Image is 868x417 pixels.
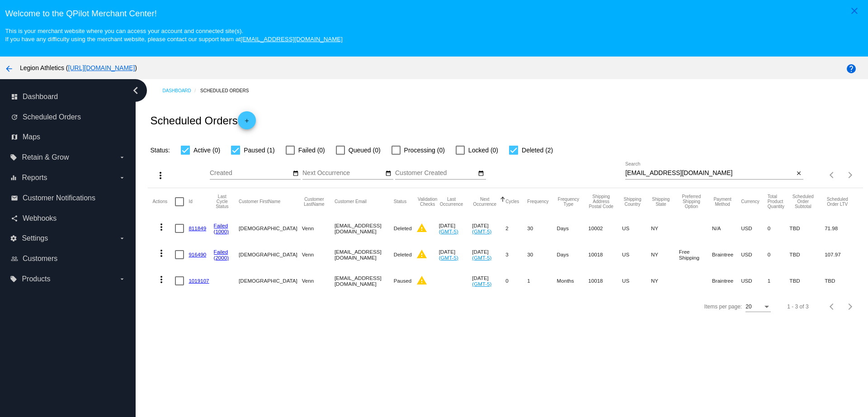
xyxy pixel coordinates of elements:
span: 20 [745,303,751,310]
mat-cell: TBD [825,268,858,294]
mat-cell: Days [557,215,589,242]
small: This is your merchant website where you can access your account and connected site(s). If you hav... [5,28,342,43]
mat-cell: 30 [527,215,557,242]
button: Change sorting for CustomerLastName [302,197,326,207]
mat-cell: 30 [527,242,557,268]
input: Search [625,170,794,177]
mat-header-cell: Total Product Quantity [768,188,790,215]
mat-cell: Venn [302,268,335,294]
mat-icon: warning [416,249,427,260]
span: Paused (1) [244,145,274,156]
mat-cell: NY [651,268,679,294]
mat-icon: more_vert [156,274,167,285]
mat-icon: close [849,5,860,16]
mat-cell: 71.98 [825,215,858,242]
mat-cell: 1 [527,268,557,294]
mat-cell: [EMAIL_ADDRESS][DOMAIN_NAME] [335,242,394,268]
mat-select: Items per page: [745,304,771,310]
span: Locked (0) [468,145,498,156]
mat-cell: TBD [789,242,825,268]
a: email Customer Notifications [11,191,126,205]
mat-cell: N/A [712,215,741,242]
i: local_offer [10,154,17,161]
button: Change sorting for ShippingPostcode [588,194,614,209]
mat-header-cell: Validation Checks [416,188,439,215]
h2: Scheduled Orders [150,111,255,129]
i: update [11,114,18,121]
a: (1000) [214,228,229,234]
mat-icon: more_vert [156,222,167,232]
span: Failed (0) [298,145,325,156]
i: map [11,133,18,141]
mat-icon: add [241,118,252,128]
a: people_outline Customers [11,251,126,266]
mat-icon: more_vert [155,170,166,181]
i: email [11,194,18,202]
mat-cell: TBD [789,215,825,242]
button: Change sorting for LastOccurrenceUtc [439,197,464,207]
i: dashboard [11,93,18,100]
mat-cell: 0 [505,268,527,294]
a: (GMT-5) [439,228,458,234]
mat-icon: more_vert [156,248,167,259]
mat-cell: 107.97 [825,242,858,268]
mat-icon: warning [416,223,427,233]
mat-cell: 10018 [588,242,622,268]
mat-cell: 2 [505,215,527,242]
h3: Welcome to the QPilot Merchant Center! [5,9,863,19]
button: Change sorting for CustomerFirstName [239,199,280,204]
a: Scheduled Orders [200,84,257,98]
a: (GMT-5) [439,255,458,261]
mat-cell: USD [741,268,768,294]
i: arrow_drop_down [118,275,126,283]
mat-cell: Days [557,242,589,268]
button: Change sorting for CurrencyIso [741,199,759,204]
span: Status: [150,147,170,154]
button: Change sorting for ShippingCountry [622,197,643,207]
mat-cell: Venn [302,242,335,268]
div: 1 - 3 of 3 [787,303,808,310]
a: 811849 [189,225,206,231]
mat-icon: help [846,63,857,74]
i: settings [10,235,17,242]
a: (2000) [214,255,229,261]
button: Change sorting for LifetimeValue [825,197,850,207]
i: arrow_drop_down [118,235,126,242]
mat-cell: [DEMOGRAPHIC_DATA] [239,215,302,242]
button: Change sorting for PreferredShippingOption [679,194,704,209]
a: [URL][DOMAIN_NAME] [68,64,135,71]
mat-cell: Free Shipping [679,242,712,268]
span: Paused [394,278,411,284]
span: Deleted [394,251,412,257]
a: (GMT-5) [472,228,491,234]
mat-header-cell: Actions [152,188,175,215]
span: Reports [22,174,47,182]
div: Items per page: [704,303,742,310]
mat-icon: arrow_back [4,63,14,74]
i: arrow_drop_down [118,174,126,181]
i: share [11,215,18,222]
a: Dashboard [162,84,200,98]
button: Next page [841,298,859,316]
span: Products [22,275,50,283]
mat-cell: [EMAIL_ADDRESS][DOMAIN_NAME] [335,215,394,242]
span: Customer Notifications [23,194,95,202]
a: (GMT-5) [472,255,491,261]
i: chevron_left [128,83,143,98]
a: (GMT-5) [472,281,491,287]
span: Customers [23,255,57,263]
mat-icon: date_range [478,170,484,177]
a: Failed [214,249,228,255]
i: local_offer [10,275,17,283]
span: Deleted (2) [522,145,553,156]
mat-cell: [DEMOGRAPHIC_DATA] [239,268,302,294]
mat-cell: 0 [768,215,790,242]
mat-icon: warning [416,275,427,286]
button: Change sorting for CustomerEmail [335,199,367,204]
mat-icon: date_range [385,170,392,177]
mat-cell: [DATE] [439,242,472,268]
span: Webhooks [23,214,57,223]
button: Change sorting for Id [189,199,192,204]
span: Legion Athletics ( ) [20,64,137,71]
span: Dashboard [23,93,58,101]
